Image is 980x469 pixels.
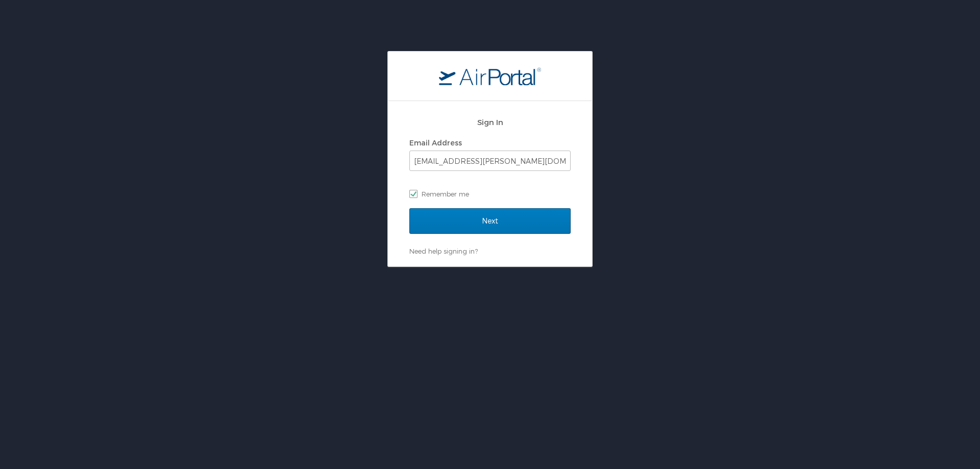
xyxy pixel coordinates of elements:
a: Need help signing in? [409,247,478,255]
input: Next [409,208,571,234]
label: Remember me [409,186,571,202]
label: Email Address [409,138,462,147]
img: logo [439,67,541,85]
h2: Sign In [409,116,571,128]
